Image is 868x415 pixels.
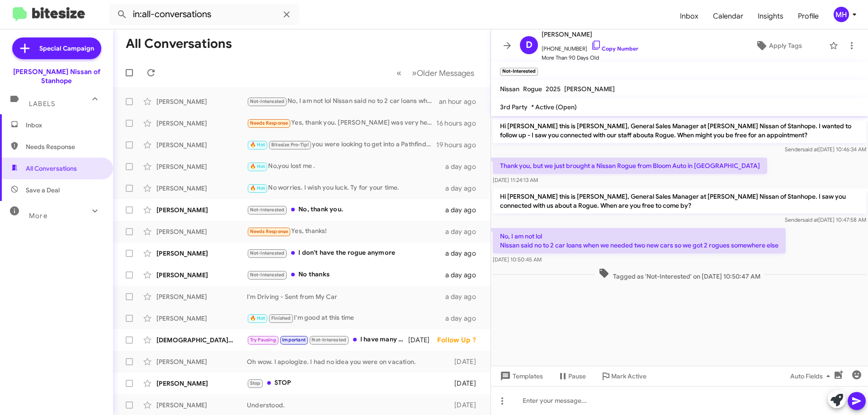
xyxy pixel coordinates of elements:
span: 🔥 Hot [250,315,265,321]
input: Search [109,4,299,25]
span: Special Campaign [39,44,94,53]
span: Pause [568,368,586,384]
span: Older Messages [417,68,474,78]
span: Labels [29,100,55,108]
a: Insights [750,3,791,29]
span: 3rd Party [500,103,528,111]
div: MH [834,7,849,22]
span: Needs Response [26,142,103,151]
span: Not-Interested [311,337,346,343]
button: Previous [391,64,407,82]
div: an hour ago [439,97,483,106]
small: Not-Interested [500,68,538,76]
span: » [412,67,417,79]
div: [DATE] [450,357,483,366]
span: Templates [498,368,543,384]
span: Try Pausing [250,337,276,343]
div: Yes, thank you. [PERSON_NAME] was very helpful [247,118,436,128]
span: * Active (Open) [531,103,577,111]
div: [DATE] [450,401,483,410]
p: Hi [PERSON_NAME] this is [PERSON_NAME], General Sales Manager at [PERSON_NAME] Nissan of Stanhope... [493,188,866,214]
div: a day ago [445,184,483,193]
div: a day ago [445,227,483,236]
span: 🔥 Hot [250,142,265,148]
span: [DATE] 10:50:45 AM [493,256,542,263]
span: Needs Response [250,120,288,126]
a: Copy Number [591,45,638,52]
span: Inbox [26,121,103,130]
button: Auto Fields [783,368,841,384]
span: 2025 [546,85,561,93]
span: More [29,212,47,220]
div: a day ago [445,292,483,301]
div: [DATE] [408,336,437,345]
span: Apply Tags [769,37,802,54]
span: Nissan [500,85,519,93]
div: [PERSON_NAME] [156,292,247,301]
div: [PERSON_NAME] [156,97,247,106]
div: No, thank you. [247,205,445,215]
div: No thanks [247,270,445,280]
span: Not-Interested [250,272,285,278]
div: 19 hours ago [436,140,483,149]
div: [PERSON_NAME] [156,314,247,323]
a: Special Campaign [12,37,101,59]
button: Mark Active [593,368,654,384]
span: « [396,67,401,79]
a: Inbox [673,3,706,29]
div: No,you lost me . [247,161,445,172]
button: Next [406,64,480,82]
span: More Than 90 Days Old [542,53,638,62]
p: No, I am not lol Nissan said no to 2 car loans when we needed two new cars so we got 2 rogues som... [493,228,786,253]
div: I don't have the rogue anymore [247,248,445,258]
div: a day ago [445,162,483,171]
div: [PERSON_NAME] [156,357,247,366]
div: No worries. I wish you luck. Ty for your time. [247,183,445,193]
div: [PERSON_NAME] [156,227,247,236]
div: [PERSON_NAME] [156,270,247,280]
span: Not-Interested [250,207,285,213]
span: [PERSON_NAME] [542,29,638,40]
span: Profile [791,3,826,29]
div: [PERSON_NAME] [156,184,247,193]
a: Calendar [706,3,750,29]
div: a day ago [445,314,483,323]
div: I have many other options that we can go over [247,335,408,345]
span: Finished [271,315,291,321]
div: I'm good at this time [247,313,445,323]
span: Save a Deal [26,186,60,195]
div: [DEMOGRAPHIC_DATA][PERSON_NAME] [156,336,247,345]
div: [PERSON_NAME] [156,119,247,128]
span: Sender [DATE] 10:47:58 AM [785,216,866,223]
div: No, I am not lol Nissan said no to 2 car loans when we needed two new cars so we got 2 rogues som... [247,96,439,107]
span: Rogue [523,85,542,93]
span: [PERSON_NAME] [564,85,615,93]
span: Auto Fields [790,368,834,384]
span: Tagged as 'Not-Interested' on [DATE] 10:50:47 AM [595,268,764,281]
div: you were looking to get into a Pathfinder [PERSON_NAME]? [247,140,436,150]
span: Not-Interested [250,98,285,104]
button: Templates [491,368,550,384]
div: [PERSON_NAME] [156,140,247,149]
span: 🔥 Hot [250,185,265,191]
div: I'm Driving - Sent from My Car [247,292,445,301]
span: Bitesize Pro-Tip! [271,142,309,148]
button: Apply Tags [732,37,825,54]
button: MH [826,7,858,22]
div: [DATE] [450,379,483,388]
span: [DATE] 11:24:13 AM [493,177,538,183]
p: Thank you, but we just brought a Nissan Rogue from Bloom Auto in [GEOGRAPHIC_DATA] [493,158,767,174]
div: Oh wow. I apologize. I had no idea you were on vacation. [247,357,450,366]
span: 🔥 Hot [250,163,265,169]
button: Pause [550,368,593,384]
span: Important [282,337,306,343]
span: Sender [DATE] 10:46:34 AM [785,146,866,153]
div: Yes, thanks! [247,226,445,237]
div: [PERSON_NAME] [156,205,247,214]
span: [PHONE_NUMBER] [542,40,638,53]
div: [PERSON_NAME] [156,379,247,388]
span: said at [802,146,818,153]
